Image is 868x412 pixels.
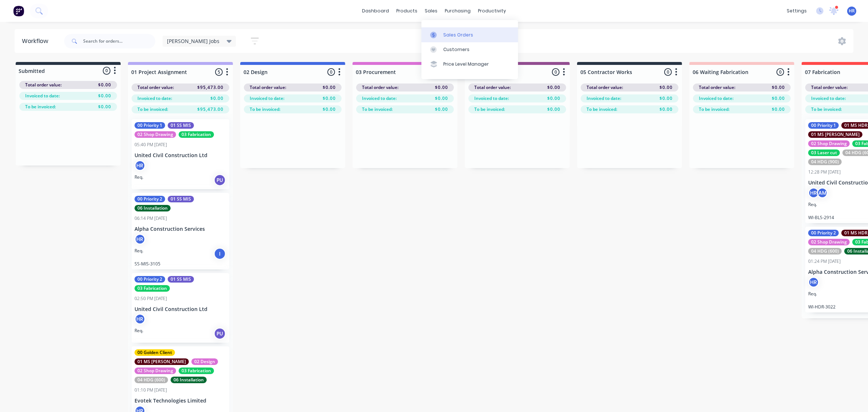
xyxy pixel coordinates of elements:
[547,106,560,113] span: $0.00
[659,95,673,102] span: $0.00
[135,248,143,254] p: Req.
[135,295,167,302] div: 02:50 PM [DATE]
[474,5,510,16] div: productivity
[135,226,226,232] p: Alpha Construction Services
[214,248,226,260] div: I
[137,84,174,91] span: Total order value:
[808,149,840,156] div: 03 Laser cut
[587,84,623,91] span: Total order value:
[323,84,336,91] span: $0.00
[811,95,846,102] span: Invoiced to date:
[25,82,62,88] span: Total order value:
[135,377,168,383] div: 04 HDG (600)
[808,230,839,236] div: 00 Priority 2
[179,131,214,138] div: 03 Fabrication
[83,34,155,48] input: Search for orders...
[132,193,229,269] div: 00 Priority 201 SS MIS06 Installation06:14 PM [DATE]Alpha Construction ServicesHRReq.ISS-MIS-3105
[250,106,280,113] span: To be invoiced:
[98,82,111,88] span: $0.00
[808,169,841,175] div: 12:28 PM [DATE]
[250,95,284,102] span: Invoiced to date:
[25,104,56,110] span: To be invoiced:
[811,106,842,113] span: To be invoiced:
[474,84,511,91] span: Total order value:
[808,239,850,245] div: 02 Shop Drawing
[135,196,165,202] div: 00 Priority 2
[191,358,218,365] div: 02 Design
[547,84,560,91] span: $0.00
[98,104,111,110] span: $0.00
[179,368,214,374] div: 03 Fabrication
[817,187,828,198] div: AM
[811,84,848,91] span: Total order value:
[135,368,176,374] div: 02 Shop Drawing
[808,258,841,265] div: 01:24 PM [DATE]
[358,5,393,16] a: dashboard
[699,84,735,91] span: Total order value:
[135,205,171,211] div: 06 Installation
[699,95,733,102] span: Invoiced to date:
[808,201,817,208] p: Req.
[772,95,785,102] span: $0.00
[474,95,509,102] span: Invoiced to date:
[323,95,336,102] span: $0.00
[659,106,673,113] span: $0.00
[808,291,817,297] p: Req.
[214,174,226,186] div: PU
[168,122,194,129] div: 01 SS MIS
[808,131,863,138] div: 01 MS [PERSON_NAME]
[421,42,518,57] a: Customers
[135,122,165,129] div: 00 Priority 1
[135,215,167,222] div: 06:14 PM [DATE]
[171,377,207,383] div: 06 Installation
[22,37,52,46] div: Workflow
[135,306,226,312] p: United Civil Construction Ltd
[137,95,172,102] span: Invoiced to date:
[362,106,393,113] span: To be invoiced:
[421,57,518,71] a: Price Level Manager
[167,37,219,45] span: [PERSON_NAME] Jobs
[135,276,165,283] div: 00 Priority 2
[168,196,194,202] div: 01 SS MIS
[135,349,175,356] div: 00 Golden Client
[808,248,842,254] div: 04 HDG (600)
[435,95,448,102] span: $0.00
[699,106,729,113] span: To be invoiced:
[250,84,286,91] span: Total order value:
[808,159,842,165] div: 04 HDG (900)
[421,5,441,16] div: sales
[132,119,229,189] div: 00 Priority 101 SS MIS02 Shop Drawing03 Fabrication05:40 PM [DATE]United Civil Construction LtdHR...
[849,8,855,14] span: HR
[135,285,170,292] div: 03 Fabrication
[772,84,785,91] span: $0.00
[135,261,226,267] p: SS-MIS-3105
[443,32,473,38] div: Sales Orders
[443,61,489,67] div: Price Level Manager
[808,277,819,288] div: HR
[168,276,194,283] div: 01 SS MIS
[137,106,168,113] span: To be invoiced:
[135,358,189,365] div: 01 MS [PERSON_NAME]
[132,273,229,343] div: 00 Priority 201 SS MIS03 Fabrication02:50 PM [DATE]United Civil Construction LtdHRReq.PU
[362,95,397,102] span: Invoiced to date:
[441,5,474,16] div: purchasing
[659,84,673,91] span: $0.00
[135,174,143,180] p: Req.
[98,93,111,99] span: $0.00
[210,95,223,102] span: $0.00
[135,398,226,404] p: Evotek Technologies Limited
[362,84,398,91] span: Total order value:
[808,122,839,129] div: 00 Priority 1
[13,5,24,16] img: Factory
[135,314,145,324] div: HR
[323,106,336,113] span: $0.00
[587,106,617,113] span: To be invoiced:
[587,95,621,102] span: Invoiced to date:
[135,234,145,245] div: HR
[197,84,223,91] span: $95,473.00
[393,5,421,16] div: products
[135,131,176,138] div: 02 Shop Drawing
[547,95,560,102] span: $0.00
[25,93,60,99] span: Invoiced to date:
[214,328,226,339] div: PU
